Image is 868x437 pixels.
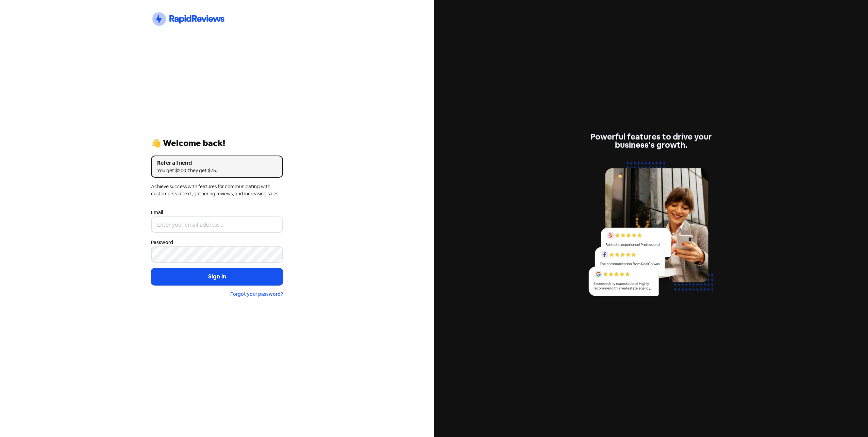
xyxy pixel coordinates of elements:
[585,157,717,304] img: reviews
[585,133,717,149] div: Powerful features to drive your business's growth.
[151,268,283,285] button: Sign in
[151,216,283,233] input: Enter your email address...
[151,139,283,147] div: 👋 Welcome back!
[157,159,277,167] div: Refer a friend
[157,167,277,174] div: You get $200, they get $75.
[230,291,283,297] a: Forgot your password?
[151,209,163,216] label: Email
[151,183,283,197] div: Achieve success with features for communicating with customers via text, gathering reviews, and i...
[151,239,173,246] label: Password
